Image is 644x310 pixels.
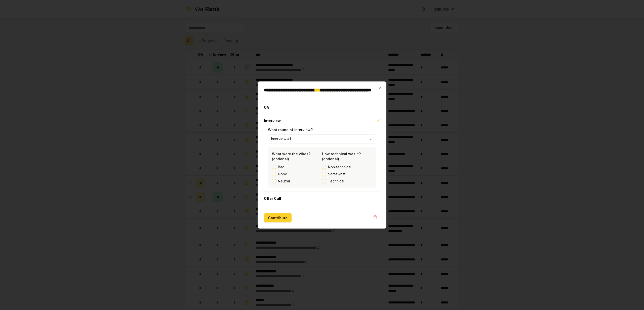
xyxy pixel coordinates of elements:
label: What were the vibes? (optional) [272,152,310,161]
button: Somewhat [322,172,326,176]
button: Offer Call [264,192,380,205]
span: Technical [328,179,344,184]
div: Interview [264,127,380,192]
label: How technical was it? (optional) [322,152,361,161]
label: Neutral [278,179,290,184]
label: Good [278,172,287,177]
button: OA [264,101,380,114]
button: Interview [264,114,380,127]
label: What round of interview? [268,128,313,132]
span: Somewhat [328,172,345,177]
label: Bad [278,165,285,170]
button: Contribute [264,213,292,222]
button: Technical [322,179,326,183]
span: Non-technical [328,165,351,170]
button: Non-technical [322,165,326,169]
